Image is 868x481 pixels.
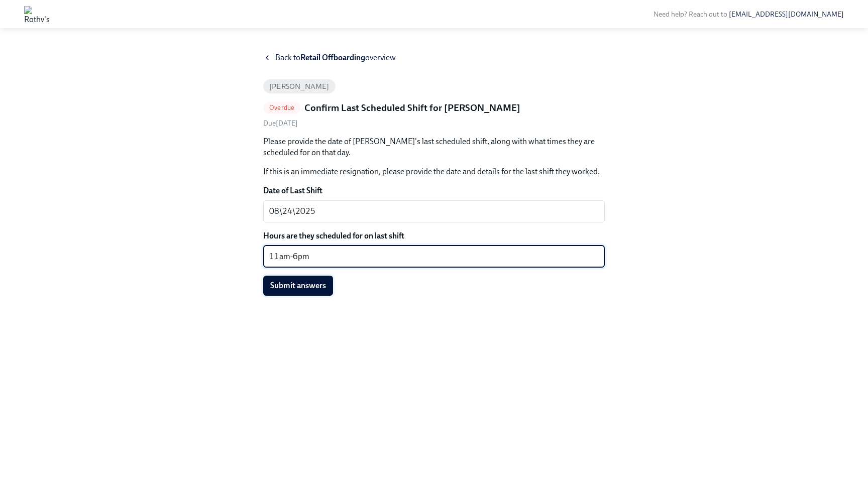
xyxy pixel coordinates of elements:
[263,185,605,196] label: Date of Last Shift
[269,205,599,217] textarea: 08\24\2025
[275,52,396,63] span: Back to overview
[24,6,50,22] img: Rothy's
[263,119,298,128] span: Sunday, August 17th 2025, 12:00 pm
[263,83,336,90] span: [PERSON_NAME]
[269,251,599,263] textarea: 11am-6pm
[263,136,605,158] p: Please provide the date of [PERSON_NAME]'s last scheduled shift, along with what times they are s...
[263,230,605,242] label: Hours are they scheduled for on last shift
[654,10,844,19] span: Need help? Reach out to
[300,53,365,62] strong: Retail Offboarding
[263,166,605,177] p: If this is an immediate resignation, please provide the date and details for the last shift they ...
[270,281,326,291] span: Submit answers
[304,101,520,114] h5: Confirm Last Scheduled Shift for [PERSON_NAME]
[263,104,300,111] span: Overdue
[263,276,333,296] button: Submit answers
[263,52,605,63] a: Back toRetail Offboardingoverview
[729,10,844,19] a: [EMAIL_ADDRESS][DOMAIN_NAME]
